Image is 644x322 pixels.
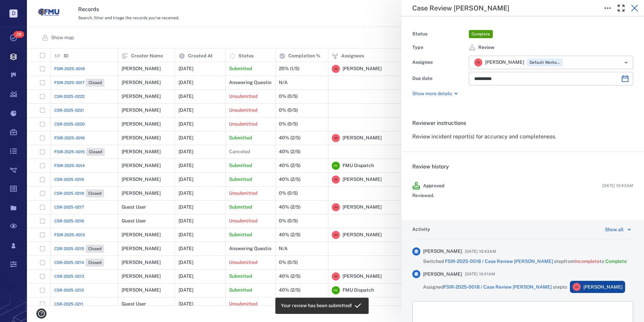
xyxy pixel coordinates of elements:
div: Due date [412,74,466,83]
span: [PERSON_NAME] [485,59,524,66]
p: D [9,9,18,18]
span: Help [15,5,29,11]
span: Assigned step to [423,284,567,291]
span: 28 [13,31,24,38]
div: Type [412,43,466,52]
h5: Case Review [PERSON_NAME] [412,4,509,12]
a: FSIR-2025-0018 / Case Review [PERSON_NAME] [444,284,552,290]
span: [DATE] 10:41AM [465,270,495,278]
h6: Reviewer instructions [412,119,633,127]
span: [DATE] 10:43AM [465,247,496,256]
a: FSIR-2025-0018 / Case Review [PERSON_NAME] [445,259,553,264]
span: Incomplete [575,259,600,264]
span: [PERSON_NAME] [583,284,622,291]
p: Show more details [412,90,452,97]
span: [PERSON_NAME] [423,271,462,278]
button: Close [628,1,641,15]
div: R R [573,283,581,291]
span: [DATE] 10:43AM [602,183,633,189]
button: Toggle Fullscreen [614,1,628,15]
div: Assignee [412,58,466,67]
div: Approved[DATE] 10:43AMReviewed. [407,176,639,209]
div: R R [474,58,482,66]
div: Your review has been submitted! [281,300,352,312]
h6: Review history [412,163,633,171]
span: Complete [470,31,491,37]
button: Open [621,58,631,67]
h6: Activity [412,226,430,233]
p: Approved [423,183,444,189]
div: Status [412,29,466,39]
button: Toggle to Edit Boxes [601,1,614,15]
span: Complete [605,259,627,264]
span: Default Workspace [528,60,561,65]
p: Reviewed. [412,192,633,199]
p: Review incident report(s) for accuracy and completeness. [412,133,633,141]
button: Choose date, selected date is Sep 22, 2025 [618,72,632,85]
span: Switched step from to [423,258,627,265]
span: Review [478,44,494,51]
div: Show all [605,225,623,234]
span: [PERSON_NAME] [423,248,462,255]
